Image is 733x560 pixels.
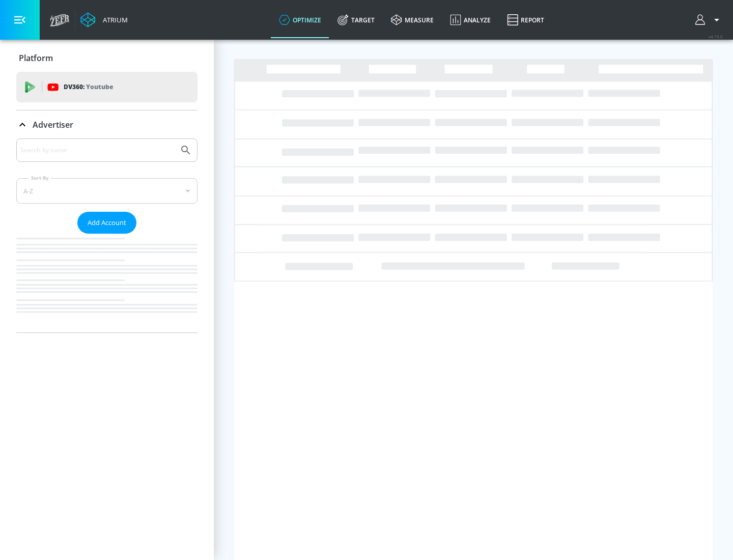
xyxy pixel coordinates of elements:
p: Advertiser [33,119,73,130]
span: v 4.19.0 [709,34,723,39]
div: DV360: Youtube [16,72,198,102]
a: measure [383,2,442,38]
a: optimize [271,2,329,38]
div: Platform [16,44,198,72]
div: Atrium [99,15,128,24]
a: Target [329,2,383,38]
div: Advertiser [16,138,198,332]
a: Analyze [442,2,499,38]
p: DV360: [64,81,113,93]
a: Report [499,2,552,38]
button: Add Account [77,212,136,234]
span: Add Account [88,217,126,229]
div: Advertiser [16,110,198,139]
div: A-Z [16,178,198,204]
p: Youtube [86,81,113,92]
p: Platform [19,52,53,64]
a: Atrium [80,12,128,27]
input: Search by name [20,144,175,157]
label: Sort By [29,175,51,181]
nav: list of Advertiser [16,234,198,332]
